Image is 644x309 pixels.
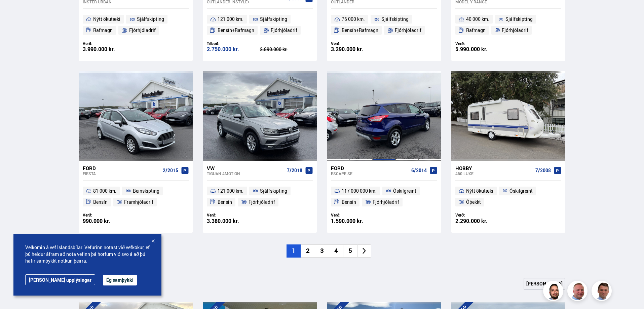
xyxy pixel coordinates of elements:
[207,41,260,46] div: Tilboð:
[331,165,408,171] div: Ford
[466,26,486,34] span: Rafmagn
[93,15,120,23] span: Nýtt ökutæki
[331,171,408,176] div: Escape SE
[103,275,137,285] button: Ég samþykki
[124,198,153,206] span: Framhjóladrif
[83,46,136,52] div: 3.990.000 kr.
[287,244,301,258] li: 1
[466,198,481,206] span: Óþekkt
[342,26,378,34] span: Bensín+Rafmagn
[381,15,409,23] span: Sjálfskipting
[93,26,113,34] span: Rafmagn
[249,198,275,206] span: Fjórhjóladrif
[93,187,116,195] span: 81 000 km.
[83,165,160,171] div: Ford
[393,187,416,195] span: Óskilgreint
[329,244,343,258] li: 4
[544,282,564,302] img: nhp88E3Fdnt1Opn2.png
[593,282,613,302] img: FbJEzSuNWCJXmdc-.webp
[505,15,533,23] span: Sjálfskipting
[83,218,136,224] div: 990.000 kr.
[373,198,399,206] span: Fjórhjóladrif
[207,171,284,176] div: Tiguan 4MOTION
[331,218,384,224] div: 1.590.000 kr.
[260,15,287,23] span: Sjálfskipting
[129,26,156,34] span: Fjórhjóladrif
[218,15,243,23] span: 121 000 km.
[568,282,589,302] img: siFngHWaQ9KaOqBr.png
[343,244,357,258] li: 5
[327,161,441,233] a: Ford Escape SE 6/2014 117 000 000 km. Óskilgreint Bensín Fjórhjóladrif Verð: 1.590.000 kr.
[83,171,160,176] div: Fiesta
[93,198,108,206] span: Bensín
[203,161,317,233] a: VW Tiguan 4MOTION 7/2018 121 000 km. Sjálfskipting Bensín Fjórhjóladrif Verð: 3.380.000 kr.
[451,161,565,233] a: Hobby 460 LUXE 7/2008 Nýtt ökutæki Óskilgreint Óþekkt Verð: 2.290.000 kr.
[207,165,284,171] div: VW
[260,187,287,195] span: Sjálfskipting
[331,46,384,52] div: 3.290.000 kr.
[25,274,95,285] a: [PERSON_NAME] upplýsingar
[509,187,533,195] span: Óskilgreint
[331,41,384,46] div: Verð:
[315,244,329,258] li: 3
[5,3,26,23] button: Opna LiveChat spjallviðmót
[455,165,533,171] div: Hobby
[79,161,193,233] a: Ford Fiesta 2/2015 81 000 km. Beinskipting Bensín Framhjóladrif Verð: 990.000 kr.
[301,244,315,258] li: 2
[395,26,421,34] span: Fjórhjóladrif
[83,41,136,46] div: Verð:
[207,46,260,52] div: 2.750.000 kr.
[411,168,427,173] span: 6/2014
[455,46,508,52] div: 5.990.000 kr.
[260,47,313,52] div: 2.890.000 kr.
[455,171,533,176] div: 460 LUXE
[83,213,136,218] div: Verð:
[342,198,356,206] span: Bensín
[331,213,384,218] div: Verð:
[207,213,260,218] div: Verð:
[455,213,508,218] div: Verð:
[25,244,150,264] span: Velkomin á vef Íslandsbílar. Vefurinn notast við vefkökur, ef þú heldur áfram að nota vefinn þá h...
[342,187,377,195] span: 117 000 000 km.
[218,26,254,34] span: Bensín+Rafmagn
[342,15,365,23] span: 76 000 km.
[455,41,508,46] div: Verð:
[466,15,489,23] span: 40 000 km.
[137,15,164,23] span: Sjálfskipting
[535,168,551,173] span: 7/2008
[163,168,178,173] span: 2/2015
[524,278,565,290] a: [PERSON_NAME]
[466,187,493,195] span: Nýtt ökutæki
[502,26,528,34] span: Fjórhjóladrif
[207,218,260,224] div: 3.380.000 kr.
[218,187,243,195] span: 121 000 km.
[455,218,508,224] div: 2.290.000 kr.
[271,26,297,34] span: Fjórhjóladrif
[133,187,159,195] span: Beinskipting
[287,168,302,173] span: 7/2018
[218,198,232,206] span: Bensín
